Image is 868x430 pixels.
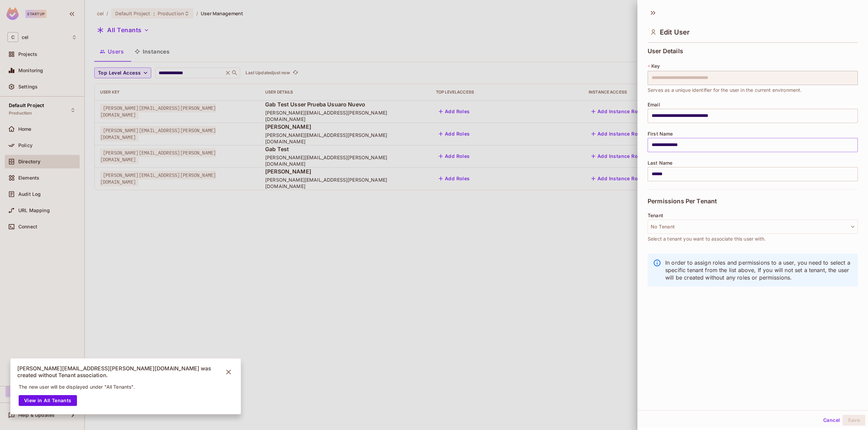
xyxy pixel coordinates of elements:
[648,220,858,234] button: No Tenant
[17,365,223,379] p: [PERSON_NAME][EMAIL_ADDRESS][PERSON_NAME][DOMAIN_NAME] was created without Tenant association.
[648,160,672,166] span: Last Name
[651,63,660,69] span: Key
[821,415,843,426] button: Cancel
[843,415,865,426] button: Save
[648,86,802,94] span: Serves as a unique identifier for the user in the current environment.
[660,28,690,36] span: Edit User
[19,384,135,390] p: The new user will be displayed under "All Tenants".
[648,102,660,107] span: Email
[19,395,77,406] button: View in All Tenants
[648,131,673,137] span: First Name
[648,198,717,205] span: Permissions Per Tenant
[648,48,683,55] span: User Details
[648,235,766,243] span: Select a tenant you want to associate this user with.
[665,259,852,281] p: In order to assign roles and permissions to a user, you need to select a specific tenant from the...
[648,213,663,218] span: Tenant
